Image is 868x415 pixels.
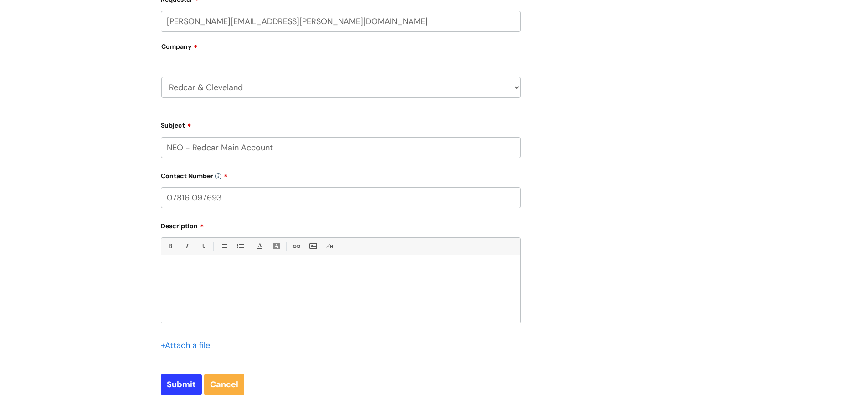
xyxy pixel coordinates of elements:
[161,340,165,351] span: +
[161,169,521,180] label: Contact Number
[161,118,521,129] label: Subject
[164,241,175,252] a: Bold (Ctrl-B)
[324,241,335,252] a: Remove formatting (Ctrl-\)
[215,173,221,179] img: info-icon.svg
[161,338,216,353] div: Attach a file
[217,241,229,252] a: • Unordered List (Ctrl-Shift-7)
[271,241,282,252] a: Back Color
[234,241,246,252] a: 1. Ordered List (Ctrl-Shift-8)
[181,241,192,252] a: Italic (Ctrl-I)
[290,241,302,252] a: Link
[254,241,265,252] a: Font Color
[198,241,209,252] a: Underline(Ctrl-U)
[307,241,318,252] a: Insert Image...
[161,11,521,32] input: Email
[161,374,202,395] input: Submit
[161,219,521,230] label: Description
[204,374,244,395] a: Cancel
[161,40,521,60] label: Company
